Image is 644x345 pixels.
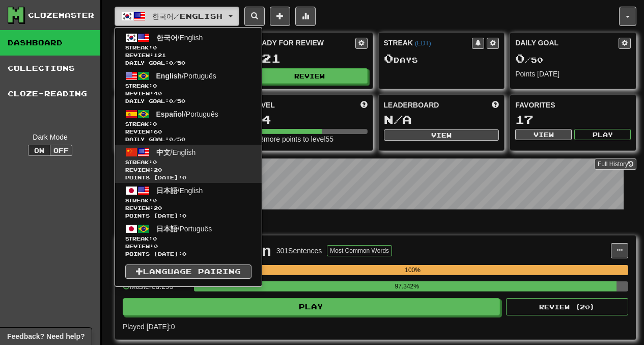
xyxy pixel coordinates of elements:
span: Streak: [125,82,251,90]
span: 日本語 [156,225,178,233]
span: 0 [169,60,173,66]
span: 0 [153,121,157,127]
span: This week in points, UTC [492,100,499,110]
a: 日本語/EnglishStreak:0 Review:20Points [DATE]:0 [115,183,262,221]
button: Add sentence to collection [270,7,290,26]
a: English/PortuguêsStreak:0 Review:40Daily Goal:0/50 [115,68,262,107]
div: 100% [197,265,628,275]
span: 한국어 [156,34,178,42]
span: 한국어 / English [152,12,222,20]
button: Review (20) [506,298,628,315]
button: 한국어/English [115,7,239,26]
button: Off [50,145,72,156]
div: 17 [515,113,631,126]
button: Search sentences [244,7,265,26]
span: Daily Goal: / 50 [125,59,251,67]
a: 中文/EnglishStreak:0 Review:20Points [DATE]:0 [115,145,262,183]
span: 0 [384,51,394,65]
div: Points [DATE] [515,69,631,79]
span: English [156,72,182,80]
span: Review: 40 [125,90,251,97]
span: Streak: [125,120,251,128]
a: Language Pairing [125,264,251,279]
span: 0 [153,83,157,89]
span: 0 [153,159,157,165]
span: Español [156,110,184,118]
a: 日本語/PortuguêsStreak:0 Review:0Points [DATE]:0 [115,221,262,259]
span: 0 [169,136,173,142]
span: Points [DATE]: 0 [125,174,251,181]
span: / English [156,187,203,195]
span: Review: 60 [125,128,251,136]
span: 日本語 [156,187,178,195]
span: / Português [156,72,216,80]
span: Review: 121 [125,51,251,59]
span: 0 [169,98,173,104]
span: 0 [515,51,525,65]
a: Full History [595,158,636,170]
span: Level [252,100,275,110]
div: Daily Goal [515,38,619,49]
button: On [28,145,50,156]
span: 0 [153,197,157,203]
span: / 50 [515,56,543,64]
a: Español/PortuguêsStreak:0 Review:60Daily Goal:0/50 [115,107,262,145]
div: 97.342% [197,281,617,291]
span: Points [DATE]: 0 [125,250,251,258]
span: Open feedback widget [7,331,85,341]
span: Streak: [125,158,251,166]
div: 121 [252,52,368,65]
button: More stats [295,7,316,26]
span: / Português [156,225,212,233]
div: Mastered: 293 [123,281,189,298]
button: View [515,129,572,140]
span: 0 [153,235,157,242]
span: N/A [384,112,412,126]
span: / English [156,148,196,156]
div: Day s [384,52,499,65]
span: Review: 0 [125,243,251,250]
div: Favorites [515,100,631,110]
button: Most Common Words [327,245,392,256]
span: / English [156,34,203,42]
p: In Progress [115,220,636,230]
a: 한국어/EnglishStreak:0 Review:121Daily Goal:0/50 [115,30,262,68]
a: (EDT) [415,40,431,47]
div: Streak [384,38,472,48]
div: 54 [252,113,368,126]
span: Streak: [125,197,251,204]
span: Played [DATE]: 0 [123,323,175,331]
span: Review: 20 [125,204,251,212]
span: Daily Goal: / 50 [125,136,251,143]
span: 中文 [156,148,171,156]
span: Leaderboard [384,100,439,110]
span: Daily Goal: / 50 [125,97,251,105]
button: Play [574,129,631,140]
div: Ready for Review [252,38,355,48]
div: 301 Sentences [276,246,322,256]
span: Streak: [125,235,251,243]
button: Play [123,298,500,315]
button: Review [252,68,368,84]
span: / Português [156,110,218,118]
span: 0 [153,44,157,50]
div: 553 more points to level 55 [252,134,368,144]
span: Streak: [125,44,251,51]
button: View [384,129,499,141]
span: Points [DATE]: 0 [125,212,251,220]
div: Clozemaster [28,10,94,20]
span: Score more points to level up [360,100,368,110]
span: Review: 20 [125,166,251,174]
div: Dark Mode [8,132,93,142]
